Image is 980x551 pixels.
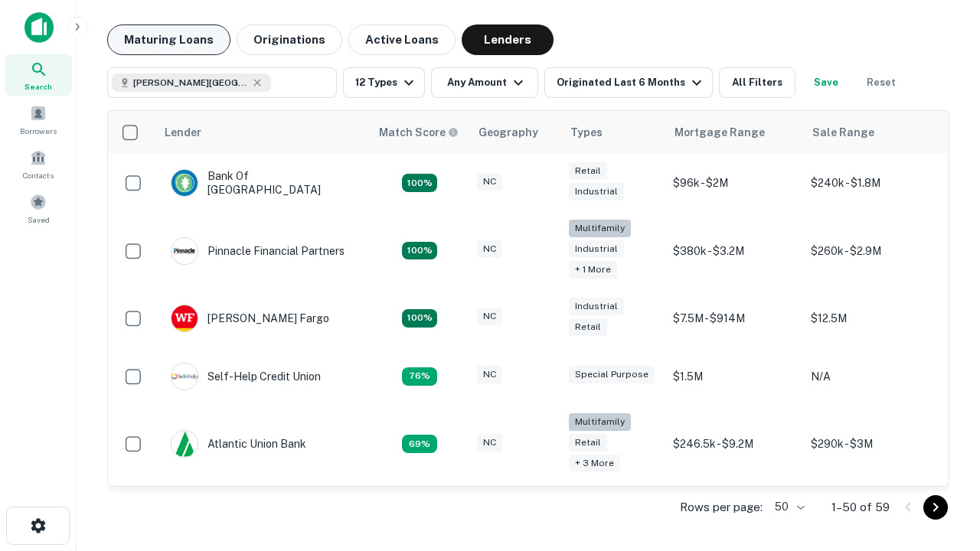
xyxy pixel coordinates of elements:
[171,237,345,265] div: Pinnacle Financial Partners
[477,366,502,383] div: NC
[544,67,713,98] button: Originated Last 6 Months
[557,73,706,92] div: Originated Last 6 Months
[431,67,538,98] button: Any Amount
[675,123,765,142] div: Mortgage Range
[569,261,617,279] div: + 1 more
[665,154,803,212] td: $96k - $2M
[171,430,306,458] div: Atlantic Union Bank
[107,24,230,55] button: Maturing Loans
[903,380,980,453] iframe: Chat Widget
[569,220,631,237] div: Multifamily
[171,169,354,197] div: Bank Of [GEOGRAPHIC_DATA]
[5,187,72,229] a: Saved
[171,170,198,196] img: picture
[719,67,795,98] button: All Filters
[569,318,607,336] div: Retail
[569,366,655,383] div: Special Purpose
[812,123,874,142] div: Sale Range
[802,67,851,98] button: Save your search to get updates of matches that match your search criteria.
[477,308,502,325] div: NC
[569,183,624,201] div: Industrial
[769,496,807,518] div: 50
[370,111,469,154] th: Capitalize uses an advanced AI algorithm to match your search with the best lender. The match sco...
[479,123,538,142] div: Geography
[379,124,456,141] h6: Match Score
[171,305,198,331] img: picture
[569,298,624,315] div: Industrial
[348,24,456,55] button: Active Loans
[831,498,890,517] p: 1–50 of 59
[665,406,803,483] td: $246.5k - $9.2M
[155,111,370,154] th: Lender
[803,111,941,154] th: Sale Range
[569,455,620,472] div: + 3 more
[477,173,502,191] div: NC
[570,123,603,142] div: Types
[803,347,941,406] td: N/A
[569,434,607,452] div: Retail
[343,67,425,98] button: 12 Types
[165,123,201,142] div: Lender
[569,240,624,258] div: Industrial
[803,212,941,289] td: $260k - $2.9M
[665,289,803,347] td: $7.5M - $914M
[402,435,437,453] div: Matching Properties: 10, hasApolloMatch: undefined
[20,125,57,137] span: Borrowers
[803,289,941,347] td: $12.5M
[680,498,763,517] p: Rows per page:
[477,240,502,258] div: NC
[477,434,502,452] div: NC
[665,212,803,289] td: $380k - $3.2M
[171,363,321,390] div: Self-help Credit Union
[133,76,248,90] span: [PERSON_NAME][GEOGRAPHIC_DATA], [GEOGRAPHIC_DATA]
[402,242,437,260] div: Matching Properties: 26, hasApolloMatch: undefined
[561,111,665,154] th: Types
[462,24,554,55] button: Lenders
[24,80,52,93] span: Search
[24,12,54,43] img: capitalize-icon.png
[28,214,50,226] span: Saved
[923,495,948,520] button: Go to next page
[171,305,329,332] div: [PERSON_NAME] Fargo
[402,174,437,192] div: Matching Properties: 15, hasApolloMatch: undefined
[5,99,72,140] a: Borrowers
[569,162,607,180] div: Retail
[402,309,437,328] div: Matching Properties: 15, hasApolloMatch: undefined
[171,364,198,390] img: picture
[857,67,906,98] button: Reset
[237,24,342,55] button: Originations
[665,347,803,406] td: $1.5M
[379,124,459,141] div: Capitalize uses an advanced AI algorithm to match your search with the best lender. The match sco...
[5,54,72,96] a: Search
[803,406,941,483] td: $290k - $3M
[171,431,198,457] img: picture
[569,413,631,431] div: Multifamily
[23,169,54,181] span: Contacts
[665,111,803,154] th: Mortgage Range
[402,367,437,386] div: Matching Properties: 11, hasApolloMatch: undefined
[5,143,72,184] a: Contacts
[803,154,941,212] td: $240k - $1.8M
[171,238,198,264] img: picture
[469,111,561,154] th: Geography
